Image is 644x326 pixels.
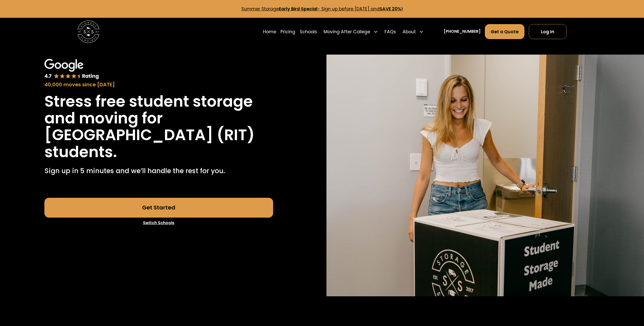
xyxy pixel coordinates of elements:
a: Home [263,24,276,39]
div: About [400,24,426,39]
img: Google 4.7 star rating [44,59,99,80]
a: [PHONE_NUMBER] [444,29,481,35]
strong: Early Bird Special [279,6,318,12]
h1: students. [44,143,117,160]
a: Get a Quote [485,24,524,39]
h1: Stress free student storage and moving for [44,93,273,127]
a: Summer StorageEarly Bird Special- Sign up before [DATE] andSAVE 20%! [241,6,403,12]
div: Moving After College [324,28,370,35]
strong: SAVE 20%! [379,6,403,12]
a: Pricing [280,24,295,39]
p: Sign up in 5 minutes and we’ll handle the rest for you. [44,166,225,176]
a: home [77,21,100,43]
a: Schools [300,24,317,39]
a: Log In [529,24,567,39]
h1: [GEOGRAPHIC_DATA] (RIT) [44,126,255,143]
img: Storage Scholars main logo [77,21,100,43]
div: 40,000 moves since [DATE] [44,81,273,89]
div: Moving After College [321,24,380,39]
img: Storage Scholars will have everything waiting for you in your room when you arrive to campus. [326,55,644,297]
a: Switch Schools [44,218,273,228]
div: About [403,28,416,35]
a: FAQs [385,24,396,39]
a: Get Started [44,198,273,218]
